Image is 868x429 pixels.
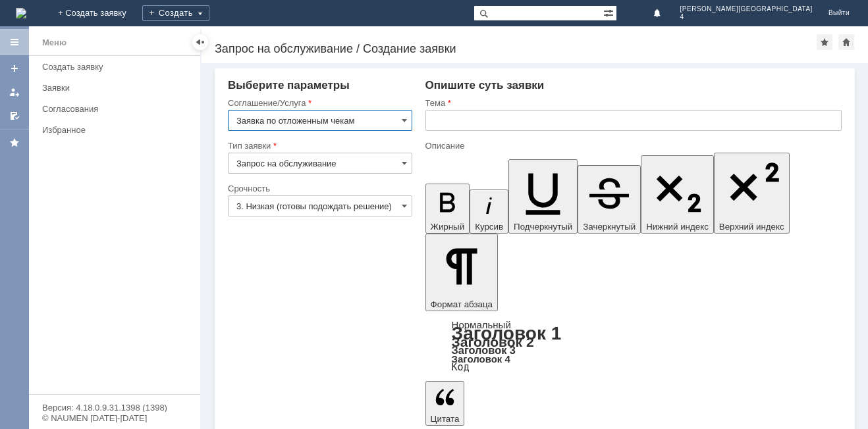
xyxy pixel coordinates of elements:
img: logo [16,8,26,18]
button: Нижний индекс [641,155,714,234]
span: Верхний индекс [719,222,784,232]
span: [PERSON_NAME][GEOGRAPHIC_DATA] [680,5,813,13]
a: Перейти на домашнюю страницу [16,8,26,18]
a: Мои согласования [4,105,25,126]
div: Согласования [42,104,192,114]
span: Цитата [431,414,460,424]
div: Заявки [42,83,192,93]
button: Зачеркнутый [578,165,641,234]
div: Срочность [228,184,410,193]
a: Согласования [37,99,198,119]
div: Создать заявку [42,62,192,72]
div: © NAUMEN [DATE]-[DATE] [42,414,187,422]
span: Опишите суть заявки [425,79,545,91]
div: Меню [42,35,67,51]
div: Описание [425,141,839,150]
button: Жирный [425,184,470,234]
span: Зачеркнутый [583,222,636,232]
div: Избранное [42,125,178,135]
div: Запрос на обслуживание / Создание заявки [215,42,817,55]
button: Цитата [425,381,465,426]
a: Заголовок 1 [452,323,562,343]
button: Курсив [470,189,508,234]
div: Создать [142,5,209,21]
span: Подчеркнутый [514,222,572,232]
a: Код [452,361,470,373]
a: Мои заявки [4,82,25,103]
div: Соглашение/Услуга [228,99,410,107]
a: Заголовок 3 [452,344,516,356]
span: Расширенный поиск [603,6,616,18]
div: Сделать домашней страницей [838,34,854,50]
span: Выберите параметры [228,79,350,91]
div: Формат абзаца [425,320,842,372]
div: Скрыть меню [192,34,208,50]
button: Формат абзаца [425,234,498,311]
a: Заголовок 2 [452,334,534,349]
a: Создать заявку [37,57,198,77]
a: Создать заявку [4,58,25,79]
button: Верхний индекс [714,153,790,234]
div: Тип заявки [228,141,410,150]
span: Формат абзаца [431,299,493,309]
button: Подчеркнутый [508,159,578,234]
div: Тема [425,99,839,107]
a: Нормальный [452,319,511,330]
span: Жирный [431,222,465,232]
a: Заявки [37,78,198,98]
a: Заголовок 4 [452,353,510,365]
span: Курсив [475,222,503,232]
div: Добавить в избранное [817,34,832,50]
span: Нижний индекс [646,222,709,232]
div: Версия: 4.18.0.9.31.1398 (1398) [42,403,187,412]
span: 4 [680,13,813,21]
